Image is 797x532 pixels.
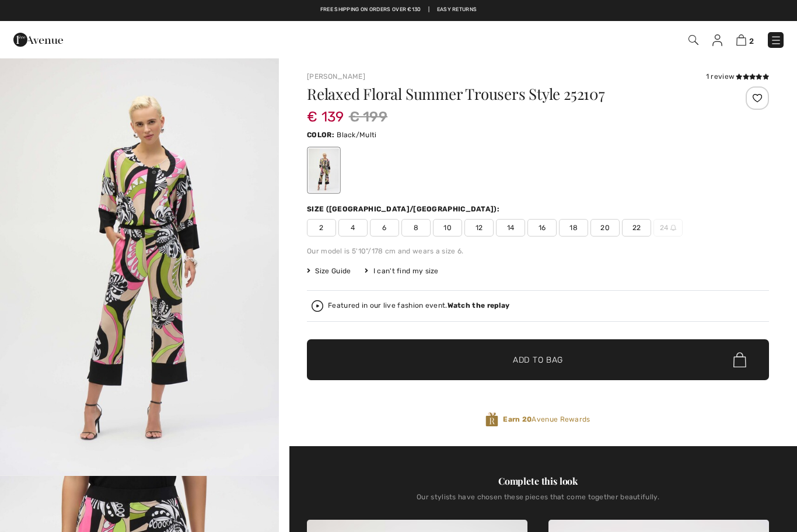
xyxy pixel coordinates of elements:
span: Black/Multi [337,131,376,139]
span: 24 [653,219,683,237]
button: Add to Bag [307,339,769,380]
div: Our model is 5'10"/178 cm and wears a size 6. [307,246,769,256]
span: 20 [590,219,620,237]
span: 6 [370,219,399,237]
img: Search [688,35,698,45]
span: € 139 [307,97,344,125]
img: ring-m.svg [670,225,676,231]
span: 10 [433,219,462,237]
span: 2 [307,219,336,237]
span: 14 [496,219,525,237]
span: | [428,6,429,14]
img: Watch the replay [312,300,323,312]
img: Menu [770,34,782,46]
a: [PERSON_NAME] [307,72,365,81]
div: I can't find my size [365,266,438,276]
div: Featured in our live fashion event. [328,302,509,310]
div: 1 review [706,71,769,82]
span: 2 [749,37,754,46]
img: Bag.svg [733,352,746,367]
span: 8 [401,219,431,237]
span: 16 [527,219,557,237]
img: 1ère Avenue [13,28,63,51]
span: Size Guide [307,266,351,276]
img: Avenue Rewards [485,412,498,427]
strong: Watch the replay [448,301,510,310]
a: 1ère Avenue [13,33,63,44]
span: Add to Bag [513,354,563,366]
a: 2 [736,33,754,47]
a: Easy Returns [437,6,477,14]
div: Size ([GEOGRAPHIC_DATA]/[GEOGRAPHIC_DATA]): [307,204,502,214]
span: Color: [307,131,334,139]
span: € 199 [349,106,388,127]
span: Avenue Rewards [503,414,590,425]
span: 22 [622,219,651,237]
div: Black/Multi [309,148,339,192]
div: Our stylists have chosen these pieces that come together beautifully. [307,493,769,510]
a: Free shipping on orders over €130 [320,6,421,14]
span: 12 [464,219,494,237]
span: 18 [559,219,588,237]
h1: Relaxed Floral Summer Trousers Style 252107 [307,86,692,102]
span: 4 [338,219,368,237]
img: My Info [712,34,722,46]
div: Complete this look [307,474,769,488]
img: Shopping Bag [736,34,746,46]
strong: Earn 20 [503,415,532,423]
